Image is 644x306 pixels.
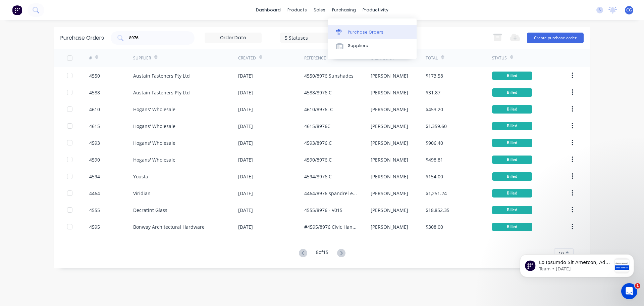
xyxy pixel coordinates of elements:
[626,7,632,13] span: CG
[133,123,175,130] div: Hogans' Wholesale
[371,223,408,230] div: [PERSON_NAME]
[304,190,357,197] div: 4464/8976 spandrel ends and mitres
[89,72,100,79] div: 4550
[492,139,532,147] div: Billed
[133,55,151,61] div: Supplier
[133,223,205,230] div: Bonway Architectural Hardware
[89,190,100,197] div: 4464
[371,123,408,130] div: [PERSON_NAME]
[238,106,253,113] div: [DATE]
[89,123,100,130] div: 4615
[238,72,253,79] div: [DATE]
[133,139,175,146] div: Hogans' Wholesale
[29,25,102,31] p: Message from Team, sent 3w ago
[238,207,253,214] div: [DATE]
[89,139,100,146] div: 4593
[371,190,408,197] div: [PERSON_NAME]
[426,190,447,197] div: $1,251.24
[205,33,261,43] input: Order Date
[492,189,532,198] div: Billed
[304,72,354,79] div: 4550/8976 Sunshades
[133,190,151,197] div: Viridian
[635,283,640,289] span: 1
[371,173,408,180] div: [PERSON_NAME]
[238,156,253,163] div: [DATE]
[238,190,253,197] div: [DATE]
[492,88,532,97] div: Billed
[371,89,408,96] div: [PERSON_NAME]
[426,123,447,130] div: $1,359.60
[492,172,532,181] div: Billed
[492,72,532,80] div: Billed
[359,5,392,15] div: productivity
[304,207,342,214] div: 4555/8976 - V015
[426,55,438,61] div: Total
[426,156,443,163] div: $498.81
[304,156,332,163] div: 4590/8976.C
[89,89,100,96] div: 4588
[492,223,532,231] div: Billed
[304,223,357,230] div: #4595/8976 Civic Handles
[492,156,532,164] div: Billed
[371,156,408,163] div: [PERSON_NAME]
[328,39,417,52] a: Suppliers
[510,241,644,288] iframe: Intercom notifications message
[304,55,326,61] div: Reference
[492,55,507,61] div: Status
[426,223,443,230] div: $308.00
[89,106,100,113] div: 4610
[492,105,532,114] div: Billed
[426,72,443,79] div: $173.58
[426,139,443,146] div: $906.40
[371,207,408,214] div: [PERSON_NAME]
[133,207,167,214] div: Decratint Glass
[527,33,584,43] button: Create purchase order
[89,173,100,180] div: 4594
[60,34,104,42] div: Purchase Orders
[426,89,440,96] div: $31.87
[284,5,310,15] div: products
[304,173,332,180] div: 4594/8976.C
[304,139,332,146] div: 4593/8976.C
[89,55,92,61] div: #
[371,139,408,146] div: [PERSON_NAME]
[348,43,368,49] div: Suppliers
[133,106,175,113] div: Hogans' Wholesale
[238,123,253,130] div: [DATE]
[89,207,100,214] div: 4555
[238,173,253,180] div: [DATE]
[253,5,284,15] a: dashboard
[238,55,256,61] div: Created
[492,206,532,214] div: Billed
[238,89,253,96] div: [DATE]
[304,123,330,130] div: 4615/8976C
[133,89,190,96] div: Austain Fasteners Pty Ltd
[304,89,332,96] div: 4588/8976.C
[492,122,532,130] div: Billed
[316,249,328,258] div: 8 of 15
[426,106,443,113] div: $453.20
[133,156,175,163] div: Hogans' Wholesale
[133,72,190,79] div: Austain Fasteners Pty Ltd
[128,35,184,41] input: Search purchase orders...
[89,156,100,163] div: 4590
[238,139,253,146] div: [DATE]
[304,106,333,113] div: 4610/8976. C
[371,106,408,113] div: [PERSON_NAME]
[310,5,329,15] div: sales
[621,283,637,299] iframe: Intercom live chat
[285,34,333,41] div: 5 Statuses
[133,173,148,180] div: Yousta
[329,5,359,15] div: purchasing
[12,5,22,15] img: Factory
[371,72,408,79] div: [PERSON_NAME]
[328,25,417,39] a: Purchase Orders
[89,223,100,230] div: 4595
[426,207,449,214] div: $18,852.35
[238,223,253,230] div: [DATE]
[348,29,383,35] div: Purchase Orders
[426,173,443,180] div: $154.00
